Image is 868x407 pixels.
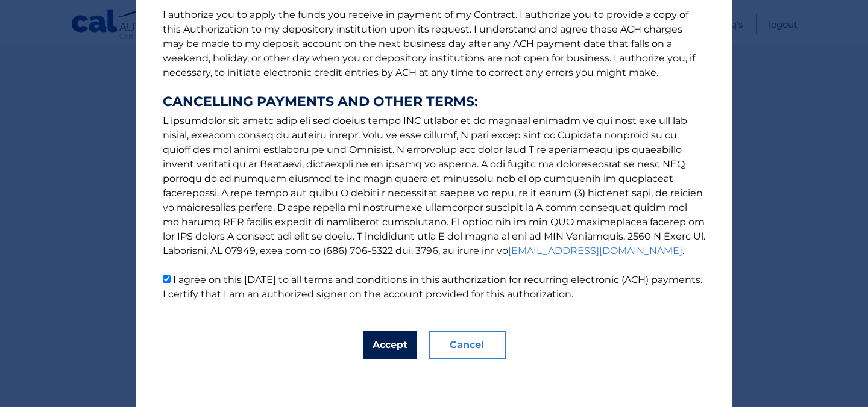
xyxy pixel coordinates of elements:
button: Accept [363,331,417,359]
a: [EMAIL_ADDRESS][DOMAIN_NAME] [508,245,682,256]
button: Cancel [429,331,506,359]
label: I agree on this [DATE] to all terms and conditions in this authorization for recurring electronic... [163,274,702,300]
strong: CANCELLING PAYMENTS AND OTHER TERMS: [163,95,705,109]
